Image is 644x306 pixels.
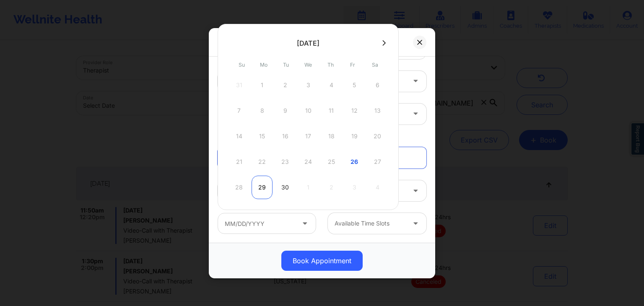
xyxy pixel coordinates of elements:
div: Appointment information: [212,133,432,141]
div: Mon Sep 29 2025 [252,176,273,199]
div: [DATE] [297,39,319,47]
abbr: Friday [350,62,355,68]
abbr: Thursday [327,62,334,68]
button: Book Appointment [281,251,363,271]
abbr: Monday [260,62,267,68]
input: MM/DD/YYYY [218,213,316,234]
abbr: Sunday [239,62,245,68]
div: Tue Sep 30 2025 [275,176,296,199]
div: Fri Sep 26 2025 [344,150,365,174]
abbr: Wednesday [304,62,312,68]
abbr: Saturday [372,62,378,68]
abbr: Tuesday [283,62,289,68]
